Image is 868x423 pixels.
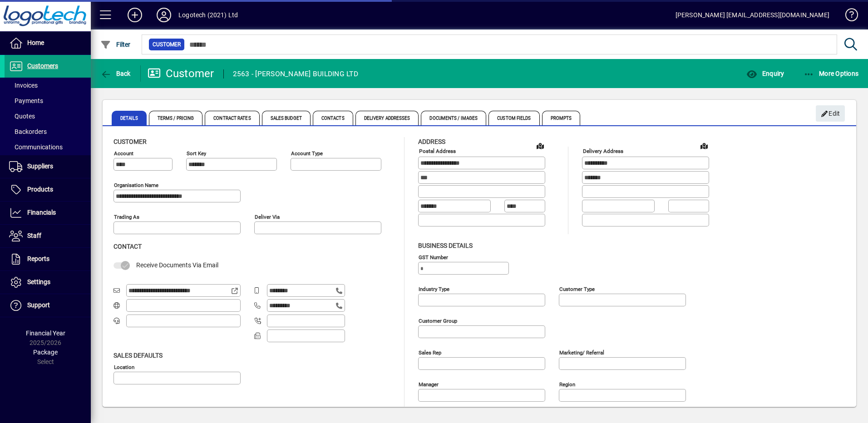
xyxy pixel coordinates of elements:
span: Delivery Addresses [355,111,419,125]
span: Financials [27,209,56,216]
a: Products [5,178,91,201]
span: Financial Year [26,330,65,337]
span: Backorders [9,128,47,135]
a: Communications [5,139,91,155]
a: Payments [5,93,91,108]
button: Edit [816,105,845,122]
mat-label: Customer group [419,317,457,324]
a: Reports [5,248,91,271]
div: Logotech (2021) Ltd [178,8,238,22]
span: Reports [27,255,49,262]
button: Enquiry [744,65,786,82]
div: 2563 - [PERSON_NAME] BUILDING LTD [233,67,358,81]
mat-label: Trading as [114,214,139,220]
a: Support [5,294,91,317]
span: Quotes [9,113,35,120]
a: Quotes [5,108,91,124]
span: Support [27,301,50,309]
span: Contacts [313,111,353,125]
span: Filter [100,41,131,48]
span: Settings [27,278,50,285]
span: Custom Fields [488,111,539,125]
span: More Options [804,70,859,77]
mat-label: Account Type [291,150,323,157]
span: Documents / Images [421,111,486,125]
div: [PERSON_NAME] [EMAIL_ADDRESS][DOMAIN_NAME] [676,8,829,22]
span: Products [27,186,53,193]
span: Invoices [9,82,38,89]
span: Payments [9,97,43,104]
a: Staff [5,225,91,247]
span: Communications [9,143,63,151]
span: Customer [113,138,147,145]
span: Receive Documents Via Email [136,261,218,269]
span: Package [33,349,58,356]
span: Contract Rates [205,111,259,125]
span: Back [100,70,131,77]
a: Financials [5,202,91,224]
span: Staff [27,232,41,239]
a: Settings [5,271,91,294]
span: Edit [821,106,840,121]
div: Customer [148,66,214,81]
button: More Options [801,65,861,82]
mat-label: Location [114,364,134,370]
mat-label: Customer type [559,285,595,292]
mat-label: Sort key [187,150,206,157]
mat-label: Marketing/ Referral [559,349,604,355]
a: Home [5,32,91,54]
button: Profile [149,7,178,23]
mat-label: Deliver via [255,214,280,220]
mat-label: Account [114,150,133,157]
mat-label: Manager [419,381,439,387]
span: Business details [418,242,473,249]
mat-label: Region [559,381,575,387]
button: Back [98,65,133,82]
app-page-header-button: Back [91,65,141,82]
mat-label: Industry type [419,285,449,292]
span: Customers [27,62,58,69]
span: Home [27,39,44,46]
span: Suppliers [27,162,53,170]
a: View on map [697,138,711,153]
a: Suppliers [5,155,91,178]
span: Contact [113,243,142,250]
mat-label: Organisation name [114,182,158,188]
span: Customer [153,40,181,49]
mat-label: Sales rep [419,349,441,355]
span: Address [418,138,445,145]
a: Knowledge Base [838,2,857,31]
span: Terms / Pricing [149,111,203,125]
button: Add [120,7,149,23]
button: Filter [98,36,133,53]
span: Enquiry [746,70,784,77]
span: Sales defaults [113,352,163,359]
span: Prompts [542,111,581,125]
span: Sales Budget [262,111,311,125]
a: Invoices [5,78,91,93]
mat-label: GST Number [419,254,448,260]
span: Details [112,111,147,125]
a: View on map [533,138,547,153]
a: Backorders [5,124,91,139]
